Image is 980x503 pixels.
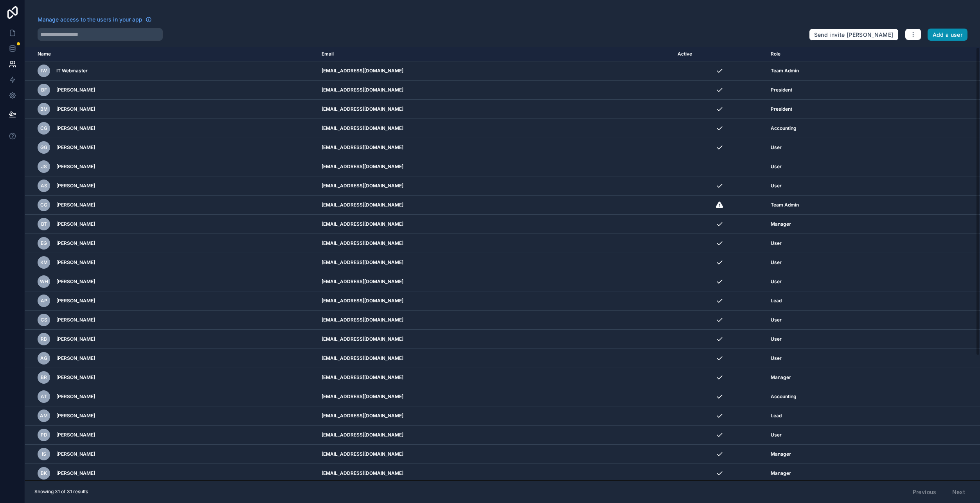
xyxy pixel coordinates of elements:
[40,125,47,131] span: CG
[317,445,673,464] td: [EMAIL_ADDRESS][DOMAIN_NAME]
[41,221,47,227] span: BT
[56,106,95,112] span: [PERSON_NAME]
[771,144,782,151] span: User
[317,406,673,426] td: [EMAIL_ADDRESS][DOMAIN_NAME]
[56,451,95,457] span: [PERSON_NAME]
[41,393,47,400] span: AT
[317,349,673,368] td: [EMAIL_ADDRESS][DOMAIN_NAME]
[56,259,95,266] span: [PERSON_NAME]
[317,176,673,196] td: [EMAIL_ADDRESS][DOMAIN_NAME]
[317,387,673,406] td: [EMAIL_ADDRESS][DOMAIN_NAME]
[56,87,95,93] span: [PERSON_NAME]
[40,106,48,112] span: BM
[771,163,782,170] span: User
[317,272,673,291] td: [EMAIL_ADDRESS][DOMAIN_NAME]
[771,451,791,457] span: Manager
[317,81,673,100] td: [EMAIL_ADDRESS][DOMAIN_NAME]
[56,317,95,323] span: [PERSON_NAME]
[41,470,47,476] span: BK
[56,336,95,342] span: [PERSON_NAME]
[771,317,782,323] span: User
[771,240,782,246] span: User
[41,240,47,246] span: EG
[41,68,47,74] span: IW
[771,259,782,266] span: User
[771,336,782,342] span: User
[317,215,673,234] td: [EMAIL_ADDRESS][DOMAIN_NAME]
[56,240,95,246] span: [PERSON_NAME]
[771,298,782,304] span: Lead
[38,16,142,23] span: Manage access to the users in your app
[41,336,47,342] span: RB
[771,374,791,381] span: Manager
[766,47,913,61] th: Role
[771,278,782,285] span: User
[317,100,673,119] td: [EMAIL_ADDRESS][DOMAIN_NAME]
[771,393,797,400] span: Accounting
[56,413,95,419] span: [PERSON_NAME]
[771,355,782,361] span: User
[317,291,673,311] td: [EMAIL_ADDRESS][DOMAIN_NAME]
[771,202,799,208] span: Team Admin
[40,355,47,361] span: AG
[40,202,47,208] span: CG
[25,47,317,61] th: Name
[56,202,95,208] span: [PERSON_NAME]
[928,29,968,41] button: Add a user
[41,183,47,189] span: AS
[41,163,47,170] span: JS
[56,355,95,361] span: [PERSON_NAME]
[771,125,797,131] span: Accounting
[771,432,782,438] span: User
[40,259,48,266] span: KM
[809,29,899,41] button: Send invite [PERSON_NAME]
[56,374,95,381] span: [PERSON_NAME]
[673,47,766,61] th: Active
[41,298,47,304] span: AP
[56,393,95,400] span: [PERSON_NAME]
[56,470,95,476] span: [PERSON_NAME]
[317,234,673,253] td: [EMAIL_ADDRESS][DOMAIN_NAME]
[38,16,152,23] a: Manage access to the users in your app
[42,451,46,457] span: IS
[56,125,95,131] span: [PERSON_NAME]
[41,87,47,93] span: BF
[771,68,799,74] span: Team Admin
[56,144,95,151] span: [PERSON_NAME]
[56,68,88,74] span: IT Webmaster
[317,311,673,330] td: [EMAIL_ADDRESS][DOMAIN_NAME]
[40,278,48,285] span: WH
[317,330,673,349] td: [EMAIL_ADDRESS][DOMAIN_NAME]
[25,47,980,480] div: scrollable content
[56,183,95,189] span: [PERSON_NAME]
[41,432,47,438] span: PD
[56,163,95,170] span: [PERSON_NAME]
[317,138,673,157] td: [EMAIL_ADDRESS][DOMAIN_NAME]
[34,489,88,495] span: Showing 31 of 31 results
[317,464,673,483] td: [EMAIL_ADDRESS][DOMAIN_NAME]
[317,61,673,81] td: [EMAIL_ADDRESS][DOMAIN_NAME]
[56,221,95,227] span: [PERSON_NAME]
[771,221,791,227] span: Manager
[317,253,673,272] td: [EMAIL_ADDRESS][DOMAIN_NAME]
[317,119,673,138] td: [EMAIL_ADDRESS][DOMAIN_NAME]
[771,413,782,419] span: Lead
[317,426,673,445] td: [EMAIL_ADDRESS][DOMAIN_NAME]
[40,413,48,419] span: AM
[40,144,47,151] span: GG
[41,317,47,323] span: CS
[771,106,792,112] span: President
[317,196,673,215] td: [EMAIL_ADDRESS][DOMAIN_NAME]
[317,368,673,387] td: [EMAIL_ADDRESS][DOMAIN_NAME]
[56,432,95,438] span: [PERSON_NAME]
[771,183,782,189] span: User
[771,87,792,93] span: President
[56,298,95,304] span: [PERSON_NAME]
[317,47,673,61] th: Email
[41,374,47,381] span: BR
[317,157,673,176] td: [EMAIL_ADDRESS][DOMAIN_NAME]
[771,470,791,476] span: Manager
[56,278,95,285] span: [PERSON_NAME]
